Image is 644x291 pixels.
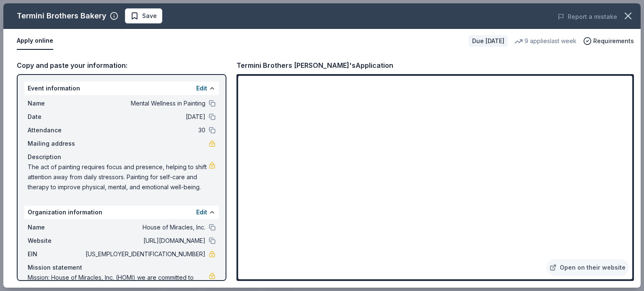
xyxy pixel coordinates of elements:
span: Name [28,98,84,108]
div: Mission statement [28,263,216,273]
span: [DATE] [84,112,205,122]
button: Apply online [17,32,53,50]
span: EIN [28,249,84,259]
span: Date [28,112,84,122]
span: [URL][DOMAIN_NAME] [84,236,205,246]
div: Termini Brothers Bakery [17,9,106,23]
button: Edit [196,207,207,217]
span: Attendance [28,125,84,135]
span: Name [28,222,84,232]
a: Open on their website [546,259,629,276]
span: Requirements [593,36,634,46]
div: Organization information [24,206,219,219]
div: Termini Brothers [PERSON_NAME]'s Application [236,60,393,71]
div: Copy and paste your information: [17,60,226,71]
div: Event information [24,82,219,95]
button: Save [125,8,162,23]
div: Due [DATE] [469,35,508,47]
button: Report a mistake [558,12,617,22]
div: Description [28,152,216,162]
span: Website [28,236,84,246]
span: Save [142,11,157,21]
span: The act of painting requires focus and presence, helping to shift attention away from daily stres... [28,162,209,192]
button: Requirements [583,36,634,46]
span: [US_EMPLOYER_IDENTIFICATION_NUMBER] [84,249,205,259]
div: 9 applies last week [514,36,576,46]
span: Mental Wellness in Painting [84,98,205,108]
span: House of Miracles, Inc. [84,222,205,232]
span: 30 [84,125,205,135]
button: Edit [196,83,207,93]
span: Mailing address [28,139,84,149]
